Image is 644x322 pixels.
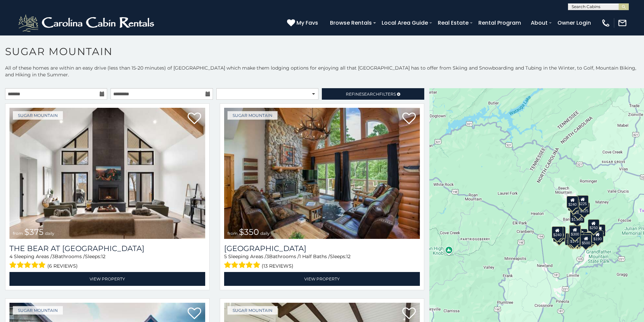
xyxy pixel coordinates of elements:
span: Refine Filters [346,92,396,97]
span: My Favs [296,19,318,27]
div: $190 [569,225,580,237]
a: Sugar Mountain [228,306,278,315]
a: Owner Login [554,17,594,29]
div: $225 [577,195,589,207]
img: mail-regular-white.png [618,18,627,28]
a: Local Area Guide [378,17,431,29]
div: $240 [567,196,578,208]
a: About [527,17,551,29]
a: Add to favorites [188,112,201,126]
div: Sleeping Areas / Bathrooms / Sleeps: [224,253,420,270]
span: 1 Half Baths / [299,253,330,259]
a: The Bear At [GEOGRAPHIC_DATA] [9,244,205,253]
span: from [13,231,23,236]
div: Sleeping Areas / Bathrooms / Sleeps: [9,253,205,270]
a: Add to favorites [402,307,416,321]
div: $500 [580,234,592,247]
img: phone-regular-white.png [601,18,611,28]
span: $350 [239,227,259,237]
img: Grouse Moor Lodge [224,108,420,239]
a: The Bear At Sugar Mountain from $375 daily [9,108,205,239]
a: Sugar Mountain [13,306,63,315]
h3: Grouse Moor Lodge [224,244,420,253]
span: $375 [24,227,44,237]
span: from [228,231,238,236]
a: Grouse Moor Lodge from $350 daily [224,108,420,239]
span: daily [260,231,270,236]
div: $1,095 [570,211,585,223]
a: Real Estate [434,17,472,29]
div: $125 [578,202,590,215]
a: Add to favorites [188,307,201,321]
img: The Bear At Sugar Mountain [9,108,205,239]
span: 12 [101,253,105,259]
a: RefineSearchFilters [322,88,424,100]
a: Sugar Mountain [13,111,63,120]
div: $190 [592,230,603,243]
a: View Property [224,272,420,286]
span: 3 [266,253,269,259]
span: (13 reviews) [262,262,293,270]
span: daily [45,231,54,236]
span: Search [362,92,379,97]
span: 12 [346,253,351,259]
a: My Favs [287,19,320,27]
span: 4 [9,253,13,259]
a: Rental Program [475,17,524,29]
div: $195 [583,232,595,245]
a: Sugar Mountain [228,111,278,120]
a: Add to favorites [402,112,416,126]
span: 3 [52,253,55,259]
span: (6 reviews) [47,262,78,270]
div: $200 [576,229,588,241]
a: [GEOGRAPHIC_DATA] [224,244,420,253]
div: $175 [569,233,580,245]
div: $155 [568,233,579,246]
div: $300 [569,226,581,238]
img: White-1-2.png [17,13,157,33]
div: $155 [594,224,605,237]
div: $240 [552,226,563,239]
a: Browse Rentals [327,17,375,29]
h3: The Bear At Sugar Mountain [9,244,205,253]
span: 5 [224,253,227,259]
div: $250 [588,219,599,231]
a: View Property [9,272,205,286]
